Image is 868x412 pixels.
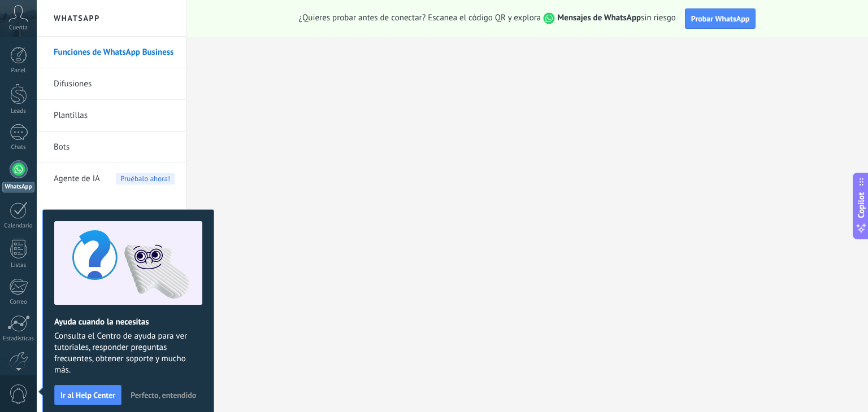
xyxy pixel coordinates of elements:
[37,37,186,68] li: Funciones de WhatsApp Business
[131,391,196,399] span: Perfecto, entendido
[54,317,202,327] h2: Ayuda cuando la necesitas
[2,222,35,230] div: Calendario
[116,173,175,185] span: Pruébalo ahora!
[54,68,175,100] a: Difusiones
[54,163,100,195] span: Agente de IA
[856,192,867,218] span: Copilot
[125,387,201,404] button: Perfecto, entendido
[685,8,756,29] button: Probar WhatsApp
[37,132,186,163] li: Bots
[2,262,35,269] div: Listas
[299,12,676,24] span: ¿Quieres probar antes de conectar? Escanea el código QR y explora sin riesgo
[37,163,186,194] li: Agente de IA
[54,132,175,163] a: Bots
[60,391,115,399] span: Ir al Help Center
[557,12,641,23] strong: Mensajes de WhatsApp
[691,14,750,24] span: Probar WhatsApp
[2,335,35,343] div: Estadísticas
[2,299,35,306] div: Correo
[2,144,35,151] div: Chats
[2,67,35,74] div: Panel
[54,37,175,68] a: Funciones de WhatsApp Business
[54,331,202,376] span: Consulta el Centro de ayuda para ver tutoriales, responder preguntas frecuentes, obtener soporte ...
[37,68,186,100] li: Difusiones
[54,163,175,195] a: Agente de IA Pruébalo ahora!
[37,100,186,132] li: Plantillas
[54,385,121,405] button: Ir al Help Center
[9,24,28,32] span: Cuenta
[2,182,34,192] div: WhatsApp
[2,108,35,115] div: Leads
[54,100,175,132] a: Plantillas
